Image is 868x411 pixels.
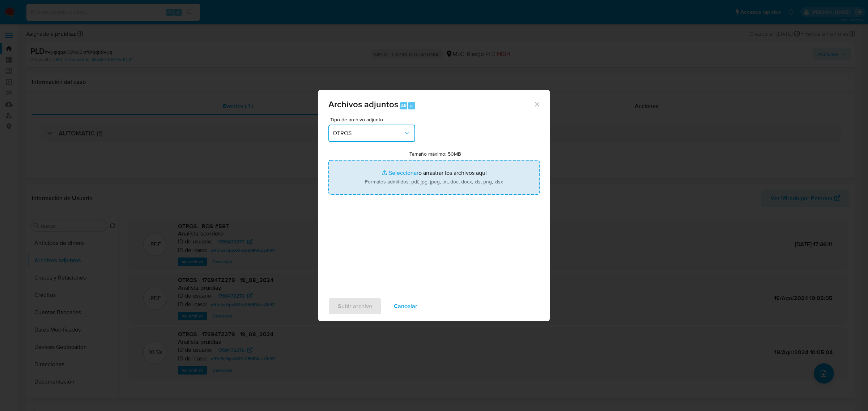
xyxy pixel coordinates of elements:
span: Cancelar [394,298,417,314]
span: OTROS [333,130,404,137]
button: Cancelar [384,298,427,315]
span: Archivos adjuntos [328,98,398,111]
button: OTROS [328,125,415,142]
span: Tipo de archivo adjunto [330,117,417,122]
span: a [410,102,413,109]
label: Tamaño máximo: 50MB [409,151,461,157]
button: Cerrar [533,101,540,107]
span: Alt [401,102,407,109]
